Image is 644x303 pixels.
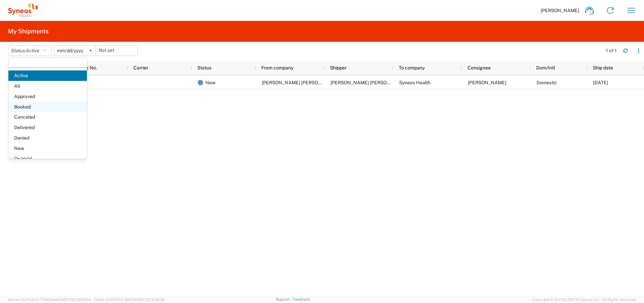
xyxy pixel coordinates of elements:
[8,154,87,164] span: On Hold
[8,70,87,81] span: Active
[293,297,310,301] a: Feedback
[138,298,165,302] span: [DATE] 10:16:38
[94,298,165,302] span: Client: 2025.20.0-8b113f4
[262,80,340,85] span: Shiva Kalhor Monfared
[197,65,212,70] span: Status
[8,102,87,112] span: Booked
[537,80,557,85] span: Domestic
[26,48,39,53] span: Active
[261,65,293,70] span: From company
[330,80,408,85] span: Shiva Kalhor Monfared
[8,133,87,143] span: Denied
[468,80,506,85] span: Shaun Villafana
[536,65,555,70] span: Dom/Intl
[8,122,87,133] span: Delivered
[330,65,347,70] span: Shipper
[96,46,137,56] input: Not set
[8,91,87,102] span: Approved
[276,297,293,301] a: Support
[64,298,91,302] span: [DATE] 09:51:04
[205,75,216,90] span: New
[8,81,87,91] span: All
[399,65,425,70] span: To company
[468,65,491,70] span: Consignee
[606,48,618,54] div: 1 of 1
[54,46,96,56] input: Not set
[8,143,87,154] span: New
[8,298,91,302] span: Server: 2025.20.0-710e05ee653
[399,80,430,85] span: Syneos Health
[8,45,52,56] button: Status:Active
[593,65,613,70] span: Ship date
[8,27,49,35] h2: My Shipments
[532,297,636,303] span: Copyright © [DATE]-[DATE] Agistix Inc., All Rights Reserved
[541,7,579,13] span: [PERSON_NAME]
[593,80,608,85] span: 09/20/2025
[8,112,87,122] span: Canceled
[133,65,148,70] span: Carrier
